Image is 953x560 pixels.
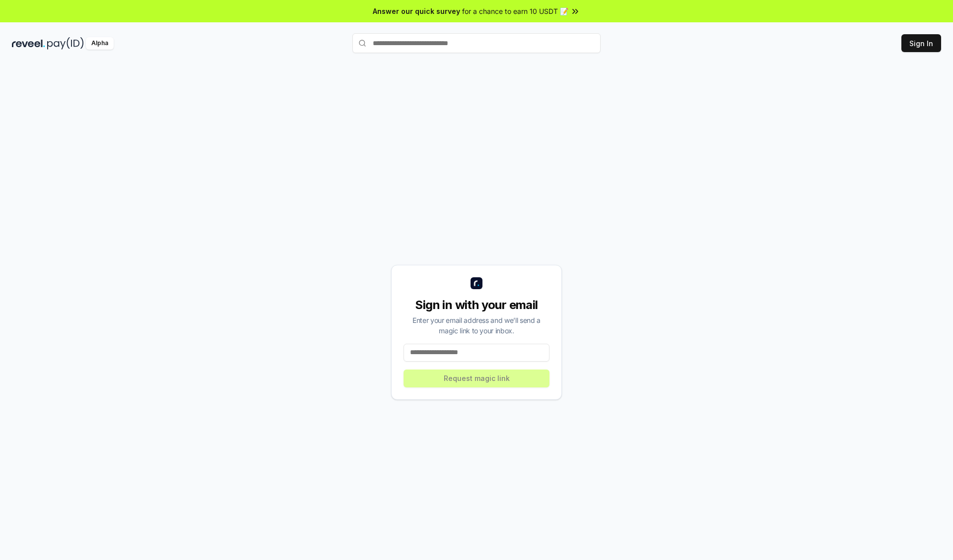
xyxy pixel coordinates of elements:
div: Enter your email address and we’ll send a magic link to your inbox. [404,315,549,336]
button: Sign In [901,34,941,52]
div: Sign in with your email [404,297,549,313]
img: pay_id [47,37,84,50]
span: for a chance to earn 10 USDT 📝 [462,6,568,16]
img: reveel_dark [12,37,45,50]
span: Answer our quick survey [373,6,460,16]
div: Alpha [86,37,114,50]
img: logo_small [471,277,482,289]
